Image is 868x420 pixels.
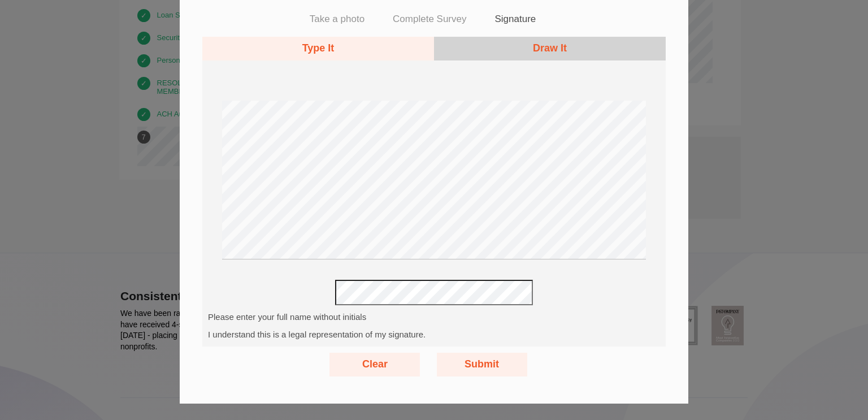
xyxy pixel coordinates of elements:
[434,37,666,60] button: Draw It
[208,311,660,323] div: Please enter your full name without initials
[393,14,466,25] h4: Complete Survey
[494,14,536,25] h4: Signature
[437,353,527,376] button: Submit
[310,14,364,25] h4: Take a photo
[208,328,660,340] div: I understand this is a legal representation of my signature.
[202,37,434,60] button: Type It
[329,353,420,376] button: Clear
